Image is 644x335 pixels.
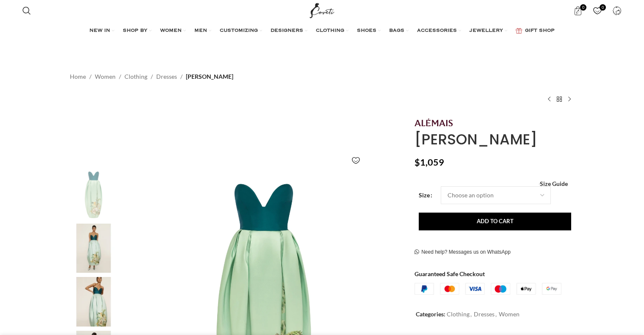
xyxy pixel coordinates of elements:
[415,131,574,148] h1: [PERSON_NAME]
[68,224,119,273] img: Alemais
[220,28,258,34] span: CUSTOMIZING
[156,72,177,81] a: Dresses
[589,2,606,19] a: 0
[417,22,461,39] a: ACCESSORIES
[160,28,182,34] span: WOMEN
[495,310,497,319] span: ,
[525,28,555,34] span: GIFT SHOP
[569,2,587,19] a: 0
[18,2,35,19] a: Search
[470,28,503,34] span: JEWELLERY
[564,94,575,104] a: Next product
[417,28,457,34] span: ACCESSORIES
[419,191,432,200] label: Size
[580,4,586,11] span: 0
[89,28,110,34] span: NEW IN
[470,22,507,39] a: JEWELLERY
[186,72,233,81] span: [PERSON_NAME]
[70,72,233,81] nav: Breadcrumb
[416,310,445,318] span: Categories:
[415,249,511,256] a: Need help? Messages us on WhatsApp
[194,22,211,39] a: MEN
[589,2,606,19] div: My Wishlist
[447,310,470,318] a: Clothing
[516,22,555,39] a: GIFT SHOP
[18,22,626,39] div: Main navigation
[415,157,420,168] span: $
[123,22,152,39] a: SHOP BY
[123,28,147,34] span: SHOP BY
[415,270,485,277] strong: Guaranteed Safe Checkout
[499,310,520,318] a: Women
[68,170,119,219] img: Alemais
[89,22,114,39] a: NEW IN
[194,28,207,34] span: MEN
[357,28,376,34] span: SHOES
[316,28,344,34] span: CLOTHING
[95,72,116,81] a: Women
[316,22,348,39] a: CLOTHING
[308,6,336,14] a: Site logo
[220,22,262,39] a: CUSTOMIZING
[389,22,409,39] a: BAGS
[415,157,444,168] bdi: 1,059
[516,28,522,33] img: GiftBag
[474,310,495,318] a: Dresses
[389,28,404,34] span: BAGS
[357,22,381,39] a: SHOES
[124,72,147,81] a: Clothing
[470,310,472,319] span: ,
[70,72,86,81] a: Home
[415,283,561,295] img: guaranteed-safe-checkout-bordered.j
[68,277,119,327] img: Alemais dresses
[271,22,307,39] a: DESIGNERS
[544,94,554,104] a: Previous product
[415,119,453,126] img: Alemais
[419,213,571,230] button: Add to cart
[600,4,606,11] span: 0
[160,22,186,39] a: WOMEN
[271,28,303,34] span: DESIGNERS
